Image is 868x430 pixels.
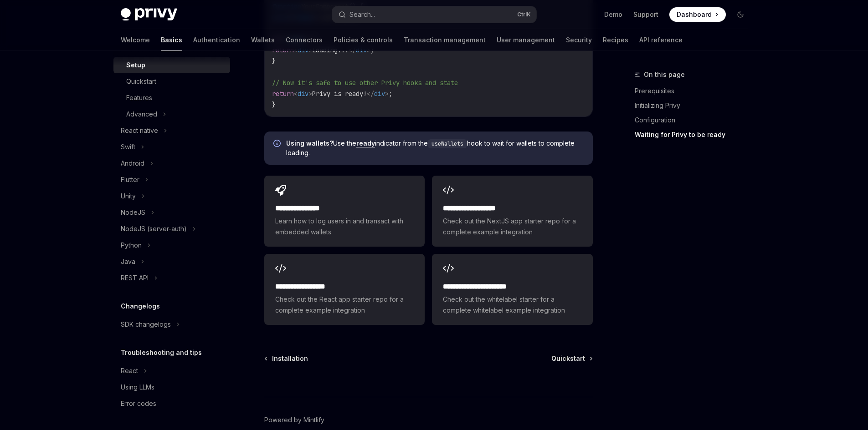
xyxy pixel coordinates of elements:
button: Python [113,237,230,253]
span: Ctrl K [517,11,531,18]
button: Search...CtrlK [332,6,536,23]
a: **** **** **** **** ***Check out the whitelabel starter for a complete whitelabel example integra... [432,254,592,325]
div: Android [121,158,144,169]
a: ready [356,139,375,147]
span: return [272,90,294,98]
h5: Troubleshooting and tips [121,347,202,358]
button: NodeJS [113,204,230,221]
div: Python [121,240,142,251]
button: REST API [113,270,230,286]
span: Check out the NextJS app starter repo for a complete example integration [443,216,581,238]
div: Advanced [126,109,157,120]
a: Support [633,10,658,19]
a: Installation [265,354,308,363]
span: Dashboard [677,10,712,19]
div: NodeJS (server-auth) [121,223,187,234]
div: Error codes [121,398,156,409]
span: Privy is ready! [312,90,367,98]
div: Flutter [121,174,139,185]
span: Check out the whitelabel starter for a complete whitelabel example integration [443,294,581,316]
div: Unity [121,191,136,202]
button: React native [113,122,230,139]
button: Android [113,155,230,172]
span: // Now it's safe to use other Privy hooks and state [272,79,458,87]
h5: Changelogs [121,301,160,312]
div: Swift [121,142,135,152]
button: NodeJS (server-auth) [113,221,230,237]
span: } [272,57,276,65]
a: API reference [639,29,683,51]
span: > [308,90,312,98]
div: React native [121,125,158,136]
a: Basics [161,29,182,51]
span: Check out the React app starter repo for a complete example integration [275,294,414,316]
div: Features [126,92,152,103]
button: Toggle dark mode [733,7,748,22]
a: Dashboard [669,7,726,22]
a: **** **** **** ***Check out the React app starter repo for a complete example integration [264,254,425,325]
span: Learn how to log users in and transact with embedded wallets [275,216,414,238]
strong: Using wallets? [286,139,333,147]
a: Transaction management [404,29,486,51]
span: div [298,90,308,98]
div: NodeJS [121,207,145,218]
button: Java [113,253,230,270]
span: </ [367,90,374,98]
a: Powered by Mintlify [264,415,324,425]
span: < [294,90,298,98]
a: Authentication [193,29,240,51]
button: Unity [113,188,230,204]
div: Using LLMs [121,382,154,393]
a: Initializing Privy [635,98,755,113]
a: Recipes [603,29,628,51]
svg: Info [273,140,282,149]
a: **** **** **** ****Check out the NextJS app starter repo for a complete example integration [432,176,592,247]
div: REST API [121,273,149,283]
a: Using LLMs [113,379,230,395]
a: User management [497,29,555,51]
a: Connectors [286,29,323,51]
div: SDK changelogs [121,319,171,330]
span: Quickstart [551,354,585,363]
div: React [121,365,138,376]
img: dark logo [121,8,177,21]
span: ; [389,90,392,98]
a: Demo [604,10,622,19]
button: Advanced [113,106,230,122]
button: React [113,363,230,379]
div: Quickstart [126,76,156,87]
a: Waiting for Privy to be ready [635,127,755,142]
a: Quickstart [113,73,230,90]
div: Search... [349,9,375,20]
code: useWallets [428,139,467,148]
button: Flutter [113,172,230,188]
span: } [272,101,276,109]
a: Welcome [121,29,150,51]
span: On this page [644,69,685,80]
a: Policies & controls [334,29,393,51]
span: div [374,90,385,98]
a: Configuration [635,113,755,127]
div: Java [121,256,135,267]
button: SDK changelogs [113,316,230,333]
button: Swift [113,139,230,155]
a: Features [113,90,230,106]
span: > [385,90,389,98]
a: Error codes [113,395,230,412]
span: Use the indicator from the hook to wait for wallets to complete loading. [286,139,584,157]
a: Wallets [251,29,275,51]
a: **** **** **** *Learn how to log users in and transact with embedded wallets [264,176,425,247]
span: Installation [272,354,308,363]
a: Security [566,29,592,51]
a: Quickstart [551,354,592,363]
a: Prerequisites [635,84,755,98]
